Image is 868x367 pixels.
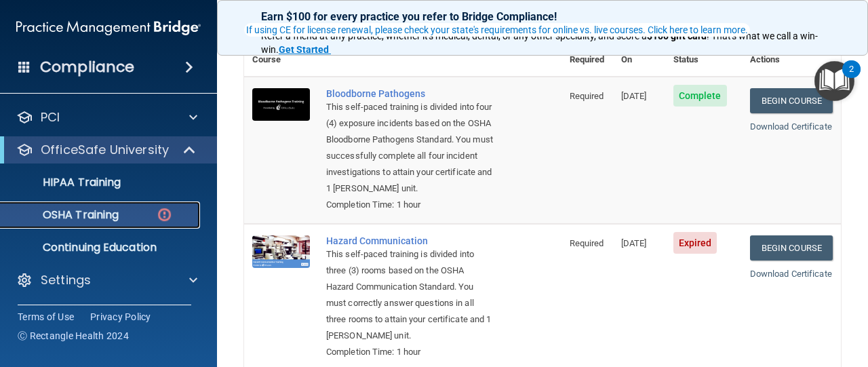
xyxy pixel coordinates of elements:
[156,206,173,223] img: danger-circle.6113f641.png
[16,142,197,158] a: OfficeSafe University
[621,238,647,248] span: [DATE]
[326,99,494,197] div: This self-paced training is divided into four (4) exposure incidents based on the OSHA Bloodborne...
[326,344,494,360] div: Completion Time: 1 hour
[570,238,604,248] span: Required
[18,329,129,343] span: Ⓒ Rectangle Health 2024
[750,121,832,132] a: Download Certificate
[621,91,647,101] span: [DATE]
[9,176,121,189] p: HIPAA Training
[326,235,494,246] a: Hazard Communication
[244,23,750,37] button: If using CE for license renewal, please check your state's requirements for online vs. live cours...
[750,235,833,260] a: Begin Course
[9,208,119,222] p: OSHA Training
[90,310,151,324] a: Privacy Policy
[326,88,494,99] a: Bloodborne Pathogens
[750,88,833,113] a: Begin Course
[570,91,604,101] span: Required
[9,241,194,254] p: Continuing Education
[750,269,832,279] a: Download Certificate
[814,61,854,101] button: Open Resource Center, 2 new notifications
[261,31,818,55] span: ! That's what we call a win-win.
[41,109,60,125] p: PCI
[279,44,329,55] strong: Get Started
[16,14,201,41] img: PMB logo
[41,142,169,158] p: OfficeSafe University
[279,44,331,55] a: Get Started
[673,232,717,254] span: Expired
[16,272,197,288] a: Settings
[41,272,91,288] p: Settings
[16,109,197,125] a: PCI
[246,25,748,35] div: If using CE for license renewal, please check your state's requirements for online vs. live cours...
[849,69,854,87] div: 2
[673,85,727,107] span: Complete
[326,197,494,213] div: Completion Time: 1 hour
[18,310,74,324] a: Terms of Use
[326,246,494,344] div: This self-paced training is divided into three (3) rooms based on the OSHA Hazard Communication S...
[261,10,824,23] p: Earn $100 for every practice you refer to Bridge Compliance!
[40,58,134,77] h4: Compliance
